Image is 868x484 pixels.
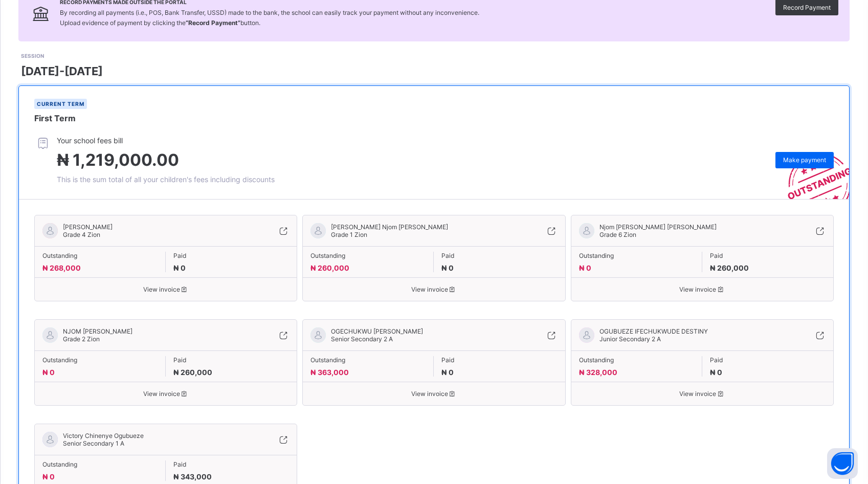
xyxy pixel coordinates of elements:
span: Outstanding [579,252,694,259]
span: Paid [173,252,289,259]
span: View invoice [579,390,826,398]
span: Record Payment [783,4,831,11]
span: [PERSON_NAME] Njom [PERSON_NAME] [331,223,448,231]
img: outstanding-stamp.3c148f88c3ebafa6da95868fa43343a1.svg [775,141,849,199]
span: ₦ 0 [579,263,591,272]
span: ₦ 0 [441,263,454,272]
span: ₦ 363,000 [310,368,349,377]
span: NJOM [PERSON_NAME] [63,327,132,335]
span: Grade 6 Zion [599,231,636,238]
span: ₦ 328,000 [579,368,617,377]
span: By recording all payments (i.e., POS, Bank Transfer, USSD) made to the bank, the school can easil... [60,9,479,27]
span: Your school fees bill [57,136,275,145]
span: ₦ 0 [42,472,55,481]
span: Paid [441,252,557,259]
b: “Record Payment” [186,19,240,27]
span: Outstanding [310,356,426,364]
span: Outstanding [42,252,158,259]
span: Paid [173,356,289,364]
span: [DATE]-[DATE] [21,64,103,78]
span: ₦ 0 [710,368,722,377]
span: Grade 1 Zion [331,231,367,238]
span: Paid [441,356,557,364]
span: View invoice [42,390,289,398]
span: Current term [37,101,84,107]
span: Paid [710,356,826,364]
span: ₦ 260,000 [310,263,349,272]
span: Grade 2 Zion [63,335,100,343]
span: ₦ 0 [173,263,186,272]
span: View invoice [310,390,557,398]
span: Outstanding [579,356,694,364]
span: View invoice [42,285,289,293]
span: ₦ 1,219,000.00 [57,150,179,170]
span: Victory Chinenye Ogubueze [63,432,144,439]
span: Njom [PERSON_NAME] [PERSON_NAME] [599,223,717,231]
span: Outstanding [310,252,426,259]
span: View invoice [310,285,557,293]
button: Open asap [827,448,858,479]
span: ₦ 268,000 [42,263,81,272]
span: ₦ 260,000 [173,368,212,377]
span: Paid [173,460,289,468]
span: ₦ 0 [42,368,55,377]
span: Paid [710,252,826,259]
span: Outstanding [42,356,158,364]
span: This is the sum total of all your children's fees including discounts [57,175,275,184]
span: First Term [34,113,76,123]
span: OGECHUKWU [PERSON_NAME] [331,327,423,335]
span: View invoice [579,285,826,293]
span: Senior Secondary 2 A [331,335,393,343]
span: Junior Secondary 2 A [599,335,661,343]
span: ₦ 0 [441,368,454,377]
span: Make payment [783,156,826,164]
span: [PERSON_NAME] [63,223,113,231]
span: SESSION [21,53,44,59]
span: Outstanding [42,460,158,468]
span: ₦ 260,000 [710,263,749,272]
span: ₦ 343,000 [173,472,212,481]
span: Grade 4 Zion [63,231,100,238]
span: Senior Secondary 1 A [63,439,124,447]
span: OGUBUEZE IFECHUKWUDE DESTINY [599,327,708,335]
